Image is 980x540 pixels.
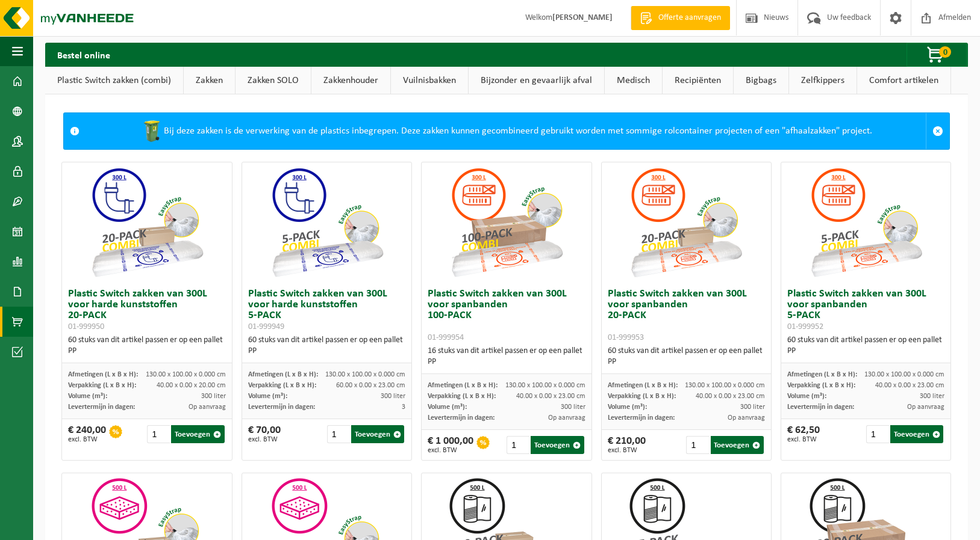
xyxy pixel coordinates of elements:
[608,447,646,454] span: excl. BTW
[605,67,662,94] a: Medisch
[248,436,281,443] span: excl. BTW
[446,162,567,283] img: 01-999954
[608,382,678,389] span: Afmetingen (L x B x H):
[608,333,644,342] span: 01-999953
[201,393,226,400] span: 300 liter
[391,67,468,94] a: Vuilnisbakken
[505,382,585,389] span: 130.00 x 100.00 x 0.000 cm
[311,67,390,94] a: Zakkenhouder
[939,46,951,58] span: 0
[890,425,943,443] button: Toevoegen
[608,289,765,343] h3: Plastic Switch zakken van 300L voor spanbanden 20-PACK
[68,382,136,389] span: Verpakking (L x B x H):
[787,382,855,389] span: Verpakking (L x B x H):
[864,371,944,378] span: 130.00 x 100.00 x 0.000 cm
[45,67,183,94] a: Plastic Switch zakken (combi)
[336,382,405,389] span: 60.00 x 0.00 x 23.00 cm
[920,393,944,400] span: 300 liter
[248,346,405,357] div: PP
[552,13,613,22] strong: [PERSON_NAME]
[428,346,585,367] div: 16 stuks van dit artikel passen er op een pallet
[608,346,765,367] div: 60 stuks van dit artikel passen er op een pallet
[507,436,529,454] input: 1
[428,403,467,411] span: Volume (m³):
[531,436,584,454] button: Toevoegen
[45,43,122,66] h2: Bestel online
[663,67,733,94] a: Recipiënten
[787,393,826,400] span: Volume (m³):
[728,414,765,422] span: Op aanvraag
[351,425,404,443] button: Toevoegen
[236,67,311,94] a: Zakken SOLO
[787,289,944,332] h3: Plastic Switch zakken van 300L voor spanbanden 5-PACK
[248,322,284,331] span: 01-999949
[68,322,104,331] span: 01-999950
[696,393,765,400] span: 40.00 x 0.00 x 23.00 cm
[68,335,225,357] div: 60 stuks van dit artikel passen er op een pallet
[608,414,675,422] span: Levertermijn in dagen:
[381,393,405,400] span: 300 liter
[140,119,164,143] img: WB-0240-HPE-GN-50.png
[787,436,820,443] span: excl. BTW
[68,393,107,400] span: Volume (m³):
[740,403,765,411] span: 300 liter
[402,403,405,411] span: 3
[248,289,405,332] h3: Plastic Switch zakken van 300L voor harde kunststoffen 5-PACK
[787,335,944,357] div: 60 stuks van dit artikel passen er op een pallet
[734,67,788,94] a: Bigbags
[428,436,473,454] div: € 1 000,00
[267,162,387,283] img: 01-999949
[428,414,495,422] span: Levertermijn in dagen:
[68,371,138,378] span: Afmetingen (L x B x H):
[327,425,350,443] input: 1
[631,6,730,30] a: Offerte aanvragen
[469,67,604,94] a: Bijzonder en gevaarlijk afval
[171,425,224,443] button: Toevoegen
[428,357,585,367] div: PP
[184,67,235,94] a: Zakken
[428,447,473,454] span: excl. BTW
[608,393,676,400] span: Verpakking (L x B x H):
[711,436,764,454] button: Toevoegen
[68,436,106,443] span: excl. BTW
[68,289,225,332] h3: Plastic Switch zakken van 300L voor harde kunststoffen 20-PACK
[787,403,854,411] span: Levertermijn in dagen:
[248,425,281,443] div: € 70,00
[248,393,287,400] span: Volume (m³):
[68,346,225,357] div: PP
[68,403,135,411] span: Levertermijn in dagen:
[907,43,967,67] button: 0
[516,393,585,400] span: 40.00 x 0.00 x 23.00 cm
[655,12,724,24] span: Offerte aanvragen
[787,371,857,378] span: Afmetingen (L x B x H):
[428,333,464,342] span: 01-999954
[147,425,170,443] input: 1
[248,335,405,357] div: 60 stuks van dit artikel passen er op een pallet
[157,382,226,389] span: 40.00 x 0.00 x 20.00 cm
[608,403,647,411] span: Volume (m³):
[866,425,889,443] input: 1
[428,393,496,400] span: Verpakking (L x B x H):
[787,346,944,357] div: PP
[561,403,585,411] span: 300 liter
[428,289,585,343] h3: Plastic Switch zakken van 300L voor spanbanden 100-PACK
[248,403,315,411] span: Levertermijn in dagen:
[248,371,318,378] span: Afmetingen (L x B x H):
[325,371,405,378] span: 130.00 x 100.00 x 0.000 cm
[146,371,226,378] span: 130.00 x 100.00 x 0.000 cm
[806,162,926,283] img: 01-999952
[87,162,207,283] img: 01-999950
[248,382,316,389] span: Verpakking (L x B x H):
[68,425,106,443] div: € 240,00
[789,67,857,94] a: Zelfkippers
[857,67,950,94] a: Comfort artikelen
[548,414,585,422] span: Op aanvraag
[608,357,765,367] div: PP
[86,113,926,149] div: Bij deze zakken is de verwerking van de plastics inbegrepen. Deze zakken kunnen gecombineerd gebr...
[686,436,709,454] input: 1
[685,382,765,389] span: 130.00 x 100.00 x 0.000 cm
[875,382,944,389] span: 40.00 x 0.00 x 23.00 cm
[626,162,746,283] img: 01-999953
[428,382,498,389] span: Afmetingen (L x B x H):
[608,436,646,454] div: € 210,00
